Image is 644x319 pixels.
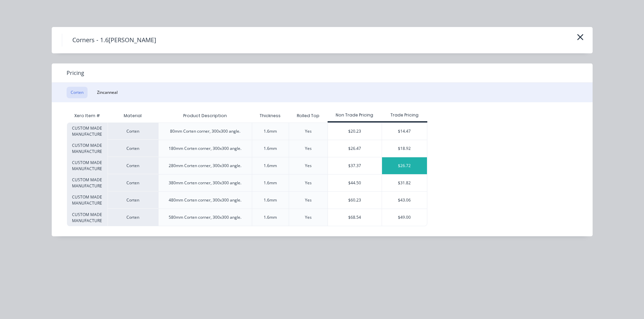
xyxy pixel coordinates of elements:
div: $44.50 [328,175,382,191]
div: CUSTOM MADE MANUFACTURE [67,140,108,157]
div: CUSTOM MADE MANUFACTURE [67,174,108,191]
div: $37.37 [328,157,382,174]
div: $18.92 [382,140,427,157]
h4: Corners - 1.6[PERSON_NAME] [62,34,166,47]
div: $49.00 [382,209,427,226]
div: $31.82 [382,175,427,191]
div: Yes [305,180,312,186]
div: Non Trade Pricing [328,112,382,118]
div: $60.23 [328,192,382,209]
div: Yes [305,163,312,169]
div: 1.6mm [264,163,277,169]
div: 1.6mm [264,197,277,203]
div: $20.23 [328,123,382,140]
div: $68.54 [328,209,382,226]
div: 380mm Corten corner, 300x300 angle. [169,180,241,186]
div: $26.72 [382,157,427,174]
div: Yes [305,128,312,134]
button: Zincanneal [93,87,122,98]
span: Pricing [67,69,84,77]
div: CUSTOM MADE MANUFACTURE [67,123,108,140]
div: 580mm Corten corner, 300x300 angle. [169,214,241,220]
div: Rolled Top [291,107,325,124]
div: $43.06 [382,192,427,209]
div: 1.6mm [264,180,277,186]
div: 1.6mm [264,145,277,152]
div: 180mm Corten corner, 300x300 angle. [169,145,241,152]
div: Product Description [178,107,232,124]
div: Corten [108,209,158,226]
div: Corten [108,191,158,209]
div: Yes [305,197,312,203]
div: Yes [305,214,312,220]
div: 80mm Corten corner, 300x300 angle. [170,128,240,134]
div: Thickness [254,107,286,124]
div: Xero Item # [67,109,108,123]
div: $26.47 [328,140,382,157]
div: $14.47 [382,123,427,140]
div: CUSTOM MADE MANUFACTURE [67,191,108,209]
div: Material [108,109,158,123]
div: 1.6mm [264,214,277,220]
div: Corten [108,174,158,191]
div: 280mm Corten corner, 300x300 angle. [169,163,241,169]
div: CUSTOM MADE MANUFACTURE [67,157,108,174]
div: Corten [108,157,158,174]
button: Corten [67,87,88,98]
div: Corten [108,123,158,140]
div: CUSTOM MADE MANUFACTURE [67,209,108,226]
div: 480mm Corten corner, 300x300 angle. [169,197,241,203]
div: Corten [108,140,158,157]
div: Trade Pricing [382,112,427,118]
div: 1.6mm [264,128,277,134]
div: Yes [305,145,312,152]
